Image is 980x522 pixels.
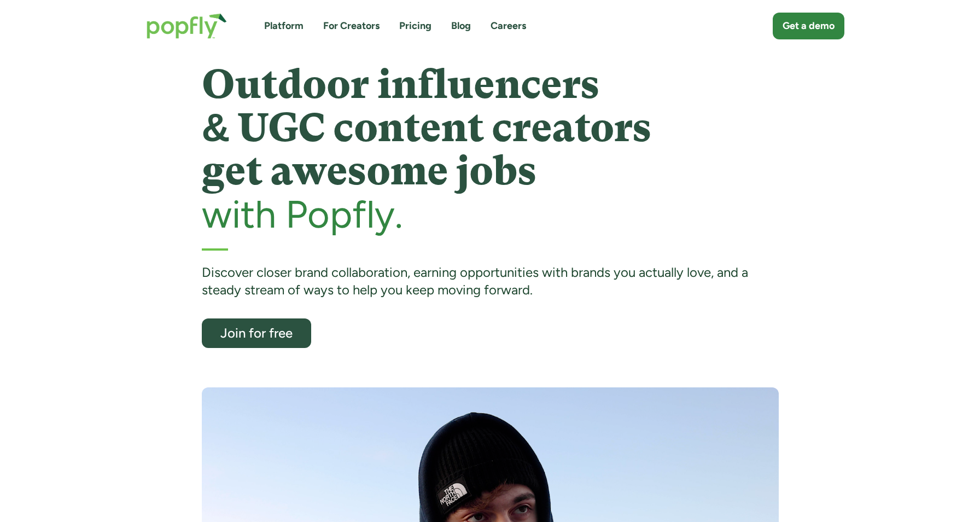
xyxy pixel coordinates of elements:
h2: with Popfly. [202,193,779,235]
a: Get a demo [773,13,844,39]
a: Join for free [202,318,311,348]
a: Blog [451,19,471,33]
a: Platform [264,19,304,33]
a: Pricing [399,19,431,33]
a: home [136,2,238,50]
div: Discover closer brand collaboration, earning opportunities with brands you actually love, and a s... [202,264,779,299]
a: Careers [491,19,526,33]
div: Get a demo [783,19,835,33]
div: Join for free [212,326,301,340]
h1: Outdoor influencers & UGC content creators get awesome jobs [202,63,779,193]
a: For Creators [323,19,380,33]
